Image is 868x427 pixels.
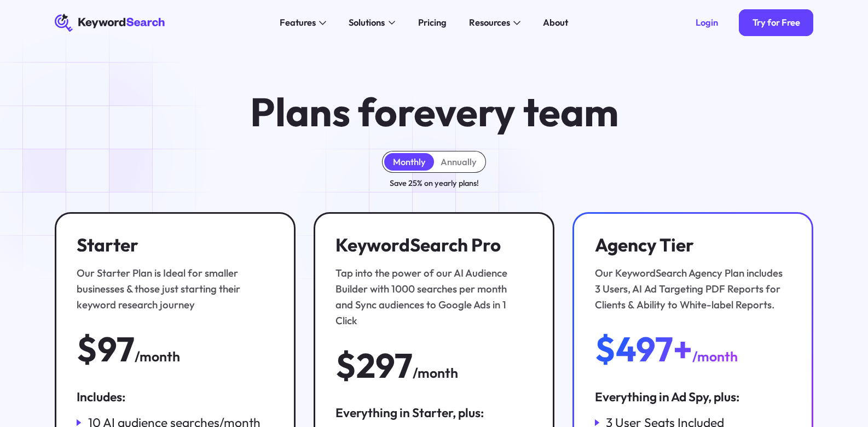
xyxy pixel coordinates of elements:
[250,91,618,133] h1: Plans for
[595,388,791,405] div: Everything in Ad Spy, plus:
[753,17,800,28] div: Try for Free
[390,177,479,190] div: Save 25% on yearly plans!
[280,16,316,30] div: Features
[739,9,814,37] a: Try for Free
[77,235,268,256] h3: Starter
[414,86,618,137] span: every team
[595,331,692,367] div: $497+
[393,156,426,168] div: Monthly
[77,265,268,313] div: Our Starter Plan is Ideal for smaller businesses & those just starting their keyword research jou...
[682,9,732,37] a: Login
[335,265,526,329] div: Tap into the power of our AI Audience Builder with 1000 searches per month and Sync audiences to ...
[595,235,786,256] h3: Agency Tier
[335,347,413,383] div: $297
[77,388,273,405] div: Includes:
[77,331,135,367] div: $97
[135,346,180,367] div: /month
[413,362,458,384] div: /month
[543,16,568,30] div: About
[411,14,453,32] a: Pricing
[335,235,526,256] h3: KeywordSearch Pro
[349,16,385,30] div: Solutions
[469,16,510,30] div: Resources
[696,17,718,28] div: Login
[595,265,786,313] div: Our KeywordSearch Agency Plan includes 3 Users, AI Ad Targeting PDF Reports for Clients & Ability...
[441,156,477,168] div: Annually
[692,346,738,367] div: /month
[335,404,532,421] div: Everything in Starter, plus:
[536,14,575,32] a: About
[418,16,447,30] div: Pricing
